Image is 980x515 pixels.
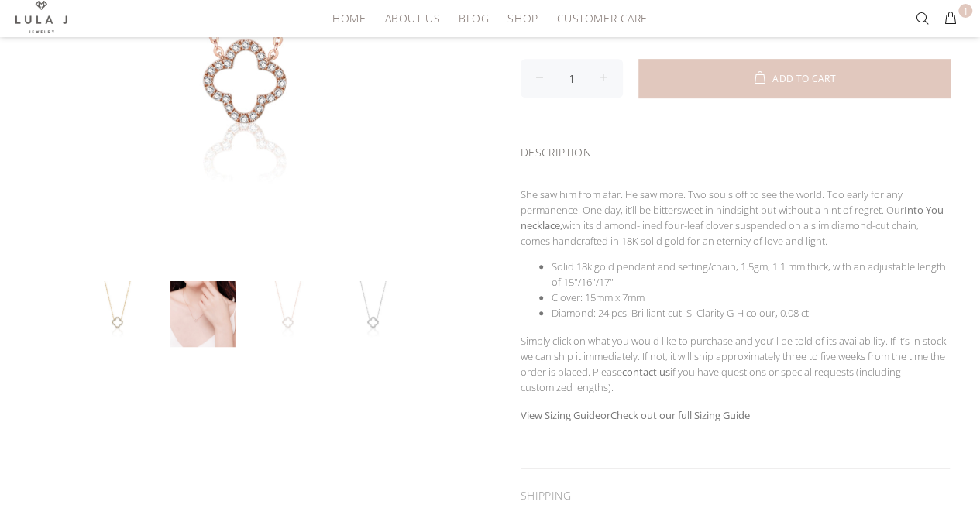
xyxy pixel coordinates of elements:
[521,125,951,174] div: DESCRIPTION
[622,365,670,379] a: contact us
[332,12,366,24] span: HOME
[507,12,538,24] span: Shop
[375,6,449,30] a: About Us
[552,259,951,290] li: Solid 18k gold pendant and setting/chain, 1.5gm, 1.1 mm thick, with an adjustable length of 15"/1...
[552,305,951,321] li: Diamond: 24 pcs. Brilliant cut. SI Clarity G-H colour, 0.08 ct
[521,408,750,422] strong: or
[556,12,647,24] span: Customer Care
[638,59,951,98] button: ADD TO CART
[384,12,439,24] span: About Us
[498,6,547,30] a: Shop
[521,333,951,395] p: Simply click on what you would like to purchase and you’ll be told of its availability. If it’s i...
[521,187,951,249] p: She saw him from afar. He saw more. Two souls off to see the world. Too early for any permanence....
[552,290,951,305] li: Clover: 15mm x 7mm
[772,74,836,84] span: ADD TO CART
[323,6,375,30] a: HOME
[521,408,600,422] a: View Sizing Guide
[449,6,498,30] a: Blog
[937,6,965,31] button: 1
[459,12,489,24] span: Blog
[547,6,647,30] a: Customer Care
[610,408,750,422] a: Check out our full Sizing Guide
